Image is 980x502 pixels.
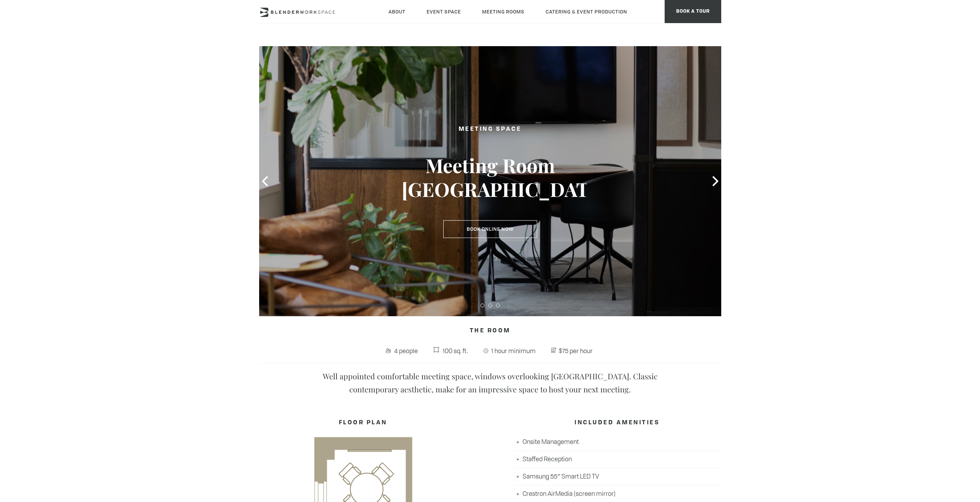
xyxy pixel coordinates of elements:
[402,153,579,201] h3: Meeting Room [GEOGRAPHIC_DATA]
[441,345,470,357] span: 100 sq. ft.
[557,345,595,357] span: $75 per hour
[513,416,721,430] h4: INCLUDED AMENITIES
[443,220,537,238] a: Book Online Now
[402,125,579,134] h2: Meeting Space
[489,345,538,357] span: 1 hour minimum
[298,370,683,396] p: Well appointed comfortable meeting space, windows overlooking [GEOGRAPHIC_DATA]. Classic contempo...
[513,468,721,485] li: Samsung 55″ Smart LED TV
[513,451,721,468] li: Staffed Reception
[259,416,467,430] h4: FLOOR PLAN
[259,324,721,339] h4: The Room
[392,345,420,357] span: 4 people
[513,434,721,451] li: Onsite Management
